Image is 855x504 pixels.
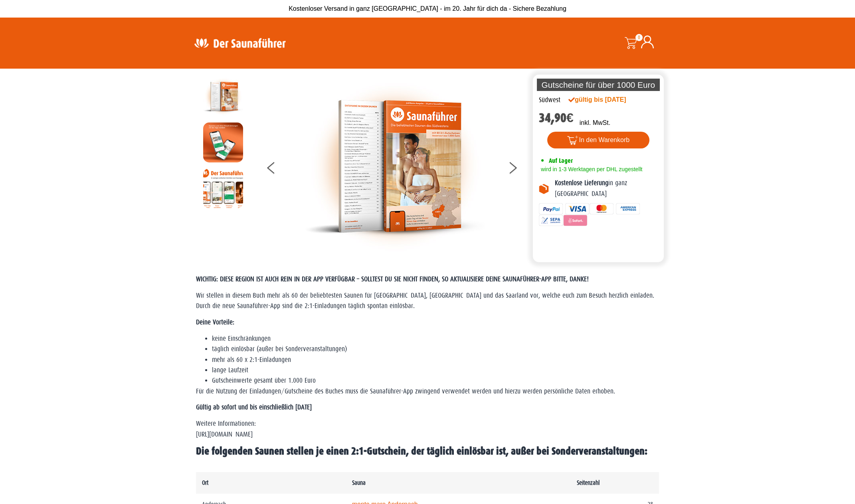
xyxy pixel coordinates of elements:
[212,334,659,344] li: keine Einschränkungen
[555,179,608,187] b: Kostenlose Lieferung
[212,344,659,354] li: täglich einlösbar (außer bei Sonderveranstaltungen)
[539,166,642,172] span: wird in 1-3 Werktagen per DHL zugestellt
[547,132,650,148] button: In den Warenkorb
[196,419,659,440] p: Weitere Informationen: [URL][DOMAIN_NAME]
[196,318,234,326] strong: Deine Vorteile:
[537,79,660,91] p: Gutscheine für über 1000 Euro
[539,95,560,105] div: Südwest
[566,111,574,125] span: €
[196,403,312,411] strong: Gültig ab sofort und bis einschließlich [DATE]
[212,376,659,386] li: Gutscheinwerte gesamt über 1.000 Euro
[196,275,589,283] span: WICHTIG: DIESE REGION IST AUCH REIN IN DER APP VERFÜGBAR – SOLLTEST DU SIE NICHT FINDEN, SO AKTUA...
[352,479,366,486] strong: Sauna
[203,123,243,162] img: MOCKUP-iPhone_regional
[196,292,654,310] span: Wir stellen in diesem Buch mehr als 60 der beliebtesten Saunen für [GEOGRAPHIC_DATA], [GEOGRAPHIC...
[539,111,574,125] bdi: 34,90
[549,157,573,164] span: Auf Lager
[212,365,659,376] li: lange Laufzeit
[580,118,610,128] p: inkl. MwSt.
[196,445,647,457] span: Die folgenden Saunen stellen je einen 2:1-Gutschein, der täglich einlösbar ist, außer bei Sonderv...
[203,77,243,117] img: der-saunafuehrer-2025-suedwest
[635,34,643,41] span: 0
[577,479,600,486] strong: Seitenzahl
[196,386,659,397] p: Für die Nutzung der Einladungen/Gutscheine des Buches muss die Saunaführer-App zwingend verwendet...
[555,178,658,199] p: in ganz [GEOGRAPHIC_DATA]
[203,168,243,208] img: Anleitung7tn
[212,355,659,365] li: mehr als 60 x 2:1-Einladungen
[289,5,566,12] span: Kostenloser Versand in ganz [GEOGRAPHIC_DATA] - im 20. Jahr für dich da - Sichere Bezahlung
[568,95,643,105] div: gültig bis [DATE]
[202,479,208,486] strong: Ort
[305,77,485,256] img: der-saunafuehrer-2025-suedwest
